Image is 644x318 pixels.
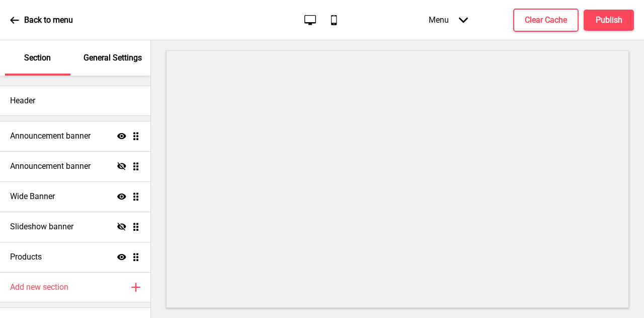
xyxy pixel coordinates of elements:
h4: Add new section [10,282,68,293]
h4: Products [10,251,42,263]
p: General Settings [84,52,142,63]
h4: Wide Banner [10,191,55,202]
h4: Slideshow banner [10,221,73,232]
button: Clear Cache [513,9,579,32]
h4: Announcement banner [10,161,91,172]
p: Back to menu [24,15,73,26]
h4: Clear Cache [525,15,567,26]
h4: Announcement banner [10,131,91,142]
button: Publish [584,10,634,31]
a: Back to menu [10,7,73,34]
h4: Publish [596,15,622,26]
div: Menu [419,5,478,35]
h4: Header [10,95,35,106]
p: Section [24,52,51,63]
